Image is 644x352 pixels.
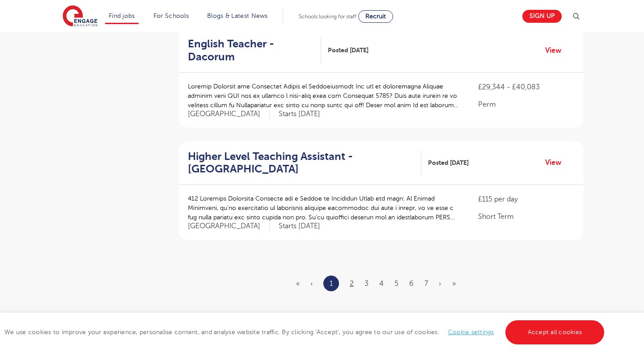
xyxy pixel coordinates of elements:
[365,13,386,20] span: Recruit
[188,109,270,119] span: [GEOGRAPHIC_DATA]
[188,150,421,176] a: Higher Level Teaching Assistant - [GEOGRAPHIC_DATA]
[364,280,369,288] a: 3
[478,211,575,222] p: Short Term
[428,158,469,168] span: Posted [DATE]
[379,280,384,288] a: 4
[328,46,369,55] span: Posted [DATE]
[310,280,313,288] span: ‹
[188,82,460,110] p: Loremip Dolorsit ame Consectet Adipis el Seddoeiusmodt Inc utl et doloremagna Aliquae adminim ven...
[188,38,314,63] h2: English Teacher - Dacorum
[299,13,356,20] span: Schools looking for staff
[153,13,189,19] a: For Schools
[545,157,568,168] a: View
[424,280,428,288] a: 7
[394,280,398,288] a: 5
[505,320,605,344] a: Accept all cookies
[188,38,321,63] a: English Teacher - Dacorum
[350,280,354,288] a: 2
[63,5,97,28] img: Engage Education
[452,280,456,288] a: Last
[448,329,494,335] a: Cookie settings
[409,280,414,288] a: 6
[279,109,320,119] p: Starts [DATE]
[358,10,393,23] a: Recruit
[4,329,606,335] span: We use cookies to improve your experience, personalise content, and analyse website traffic. By c...
[296,280,300,288] span: «
[188,150,414,176] h2: Higher Level Teaching Assistant - [GEOGRAPHIC_DATA]
[330,278,333,289] a: 1
[545,45,568,56] a: View
[279,222,320,231] p: Starts [DATE]
[188,222,270,231] span: [GEOGRAPHIC_DATA]
[522,10,562,23] a: Sign up
[109,13,135,19] a: Find jobs
[188,194,460,222] p: 412 Loremips Dolorsita Consecte adi e Seddoe te Incididun Utlab etd magn: Al Enimad Minimveni, qu...
[478,99,575,110] p: Perm
[478,82,575,92] p: £29,344 - £40,083
[207,13,268,19] a: Blogs & Latest News
[478,194,575,205] p: £115 per day
[439,280,441,288] a: Next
